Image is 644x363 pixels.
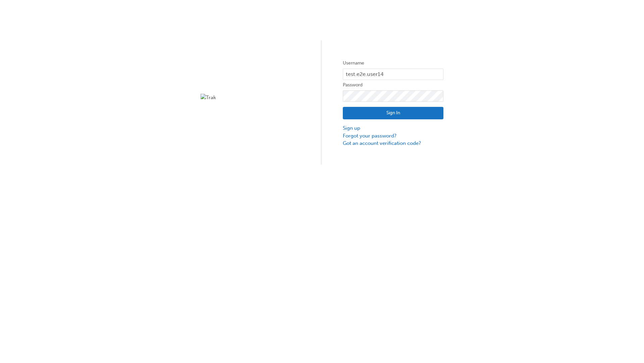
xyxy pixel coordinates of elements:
[343,107,443,120] button: Sign In
[343,69,443,80] input: Username
[343,139,443,147] a: Got an account verification code?
[343,81,443,89] label: Password
[201,94,301,102] img: Trak
[343,59,443,67] label: Username
[343,124,443,132] a: Sign up
[343,132,443,140] a: Forgot your password?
